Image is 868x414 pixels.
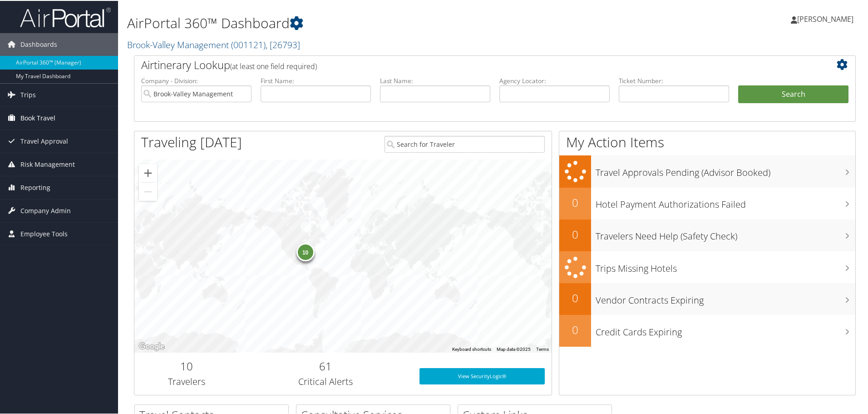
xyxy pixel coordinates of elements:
[559,226,591,241] h2: 0
[266,38,300,50] span: , [ 26793 ]
[20,106,55,129] span: Book Travel
[419,367,545,384] a: View SecurityLogic®
[559,132,855,151] h1: My Action Items
[499,75,610,85] label: Agency Locator:
[137,340,167,352] img: Google
[20,222,68,244] span: Employee Tools
[231,38,266,50] span: ( 001121 )
[791,5,863,32] a: [PERSON_NAME]
[127,38,300,50] a: Brook-Valley Management
[141,358,232,373] h2: 10
[20,175,50,198] span: Reporting
[137,340,167,352] a: Open this area in Google Maps (opens a new window)
[20,129,68,152] span: Travel Approval
[139,182,157,200] button: Zoom out
[797,13,853,23] span: [PERSON_NAME]
[20,199,71,221] span: Company Admin
[452,345,491,352] button: Keyboard shortcuts
[385,135,545,152] input: Search for Traveler
[139,163,157,181] button: Zoom in
[246,374,406,387] h3: Critical Alerts
[559,250,855,283] a: Trips Missing Hotels
[596,224,855,242] h3: Travelers Need Help (Safety Check)
[559,194,591,209] h2: 0
[20,152,75,175] span: Risk Management
[559,321,591,337] h2: 0
[596,193,855,210] h3: Hotel Payment Authorizations Failed
[141,132,242,151] h1: Traveling [DATE]
[380,75,490,85] label: Last Name:
[596,320,855,338] h3: Credit Cards Expiring
[536,346,549,351] a: Terms (opens in new tab)
[559,282,855,314] a: 0Vendor Contracts Expiring
[246,358,406,373] h2: 61
[127,13,617,32] h1: AirPortal 360™ Dashboard
[141,56,789,72] h2: Airtinerary Lookup
[596,289,855,306] h3: Vendor Contracts Expiring
[559,219,855,250] a: 0Travelers Need Help (Safety Check)
[559,314,855,346] a: 0Credit Cards Expiring
[559,289,591,305] h2: 0
[261,75,371,85] label: First Name:
[497,346,531,351] span: Map data ©2025
[596,161,855,178] h3: Travel Approvals Pending (Advisor Booked)
[296,242,314,260] div: 10
[141,374,232,387] h3: Travelers
[20,32,57,55] span: Dashboards
[738,85,848,103] button: Search
[20,83,36,105] span: Trips
[230,60,317,70] span: (at least one field required)
[559,187,855,219] a: 0Hotel Payment Authorizations Failed
[619,75,729,85] label: Ticket Number:
[596,257,855,274] h3: Trips Missing Hotels
[559,155,855,187] a: Travel Approvals Pending (Advisor Booked)
[20,6,111,27] img: airportal-logo.png
[141,75,252,85] label: Company - Division:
